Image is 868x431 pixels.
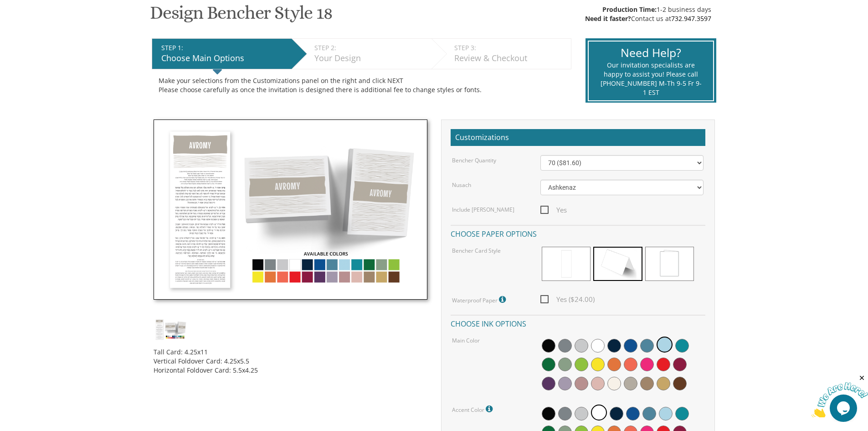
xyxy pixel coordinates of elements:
[452,156,496,164] label: Bencher Quantity
[150,3,332,30] h1: Design Bencher Style 18
[540,294,595,305] span: Yes ($24.00)
[161,43,287,52] div: STEP 1:
[159,76,565,94] div: Make your selections from the Customizations panel on the right and click NEXT Please choose care...
[585,14,631,23] span: Need it faster?
[452,403,495,415] label: Accent Color
[452,247,501,254] label: Bencher Card Style
[452,294,508,306] label: Waterproof Paper
[314,43,427,52] div: STEP 2:
[154,341,427,375] div: Tall Card: 4.25x11 Vertical Foldover Card: 4.25x5.5 Horizontal Foldover Card: 5.5x4.25
[451,315,705,331] h4: Choose ink options
[451,225,705,241] h4: Choose paper options
[600,45,702,61] div: Need Help?
[314,52,427,64] div: Your Design
[154,318,188,340] img: dc_style18.jpg
[451,129,705,146] h2: Customizations
[452,181,471,189] label: Nusach
[600,61,702,97] div: Our invitation specialists are happy to assist you! Please call [PHONE_NUMBER] M-Th 9-5 Fr 9-1 EST
[585,5,711,23] div: 1-2 business days Contact us at
[812,374,868,417] iframe: chat widget
[671,14,711,23] a: 732.947.3597
[540,204,567,216] span: Yes
[602,5,657,14] span: Production Time:
[454,43,566,52] div: STEP 3:
[154,119,427,300] img: dc_style18.jpg
[452,337,480,344] label: Main Color
[161,52,287,64] div: Choose Main Options
[452,206,514,213] label: Include [PERSON_NAME]
[454,52,566,64] div: Review & Checkout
